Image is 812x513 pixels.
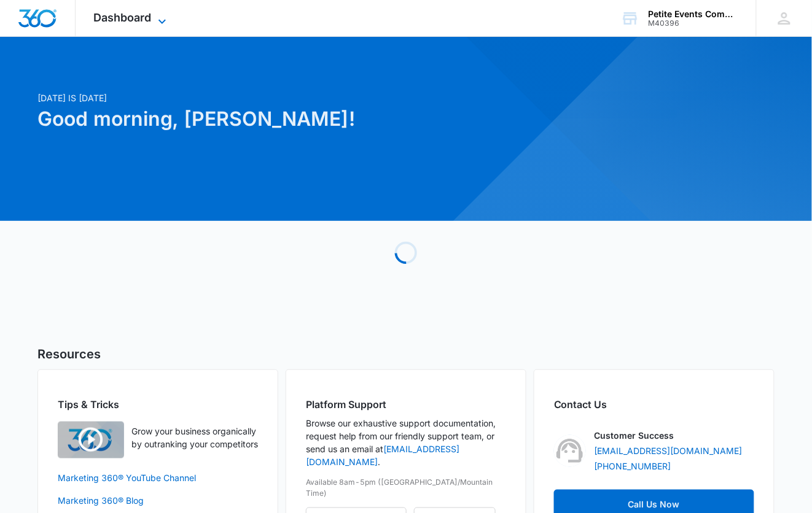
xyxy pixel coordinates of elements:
p: Customer Success [595,429,674,442]
div: account name [649,9,738,19]
a: Marketing 360® YouTube Channel [58,471,258,484]
div: account id [649,19,738,28]
a: Marketing 360® Blog [58,494,258,507]
h2: Platform Support [306,397,506,412]
h1: Good morning, [PERSON_NAME]! [37,104,524,134]
p: [DATE] is [DATE] [37,91,524,104]
p: Browse our exhaustive support documentation, request help from our friendly support team, or send... [306,417,506,468]
p: Grow your business organically by outranking your competitors [131,425,258,450]
a: [EMAIL_ADDRESS][DOMAIN_NAME] [595,444,743,457]
h2: Contact Us [554,397,754,412]
span: Dashboard [94,11,152,24]
img: Quick Overview Video [58,422,124,458]
img: Customer Success [554,435,586,467]
a: [PHONE_NUMBER] [595,460,671,472]
h5: Resources [37,345,775,363]
p: Available 8am-5pm ([GEOGRAPHIC_DATA]/Mountain Time) [306,477,506,499]
h2: Tips & Tricks [58,397,258,412]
